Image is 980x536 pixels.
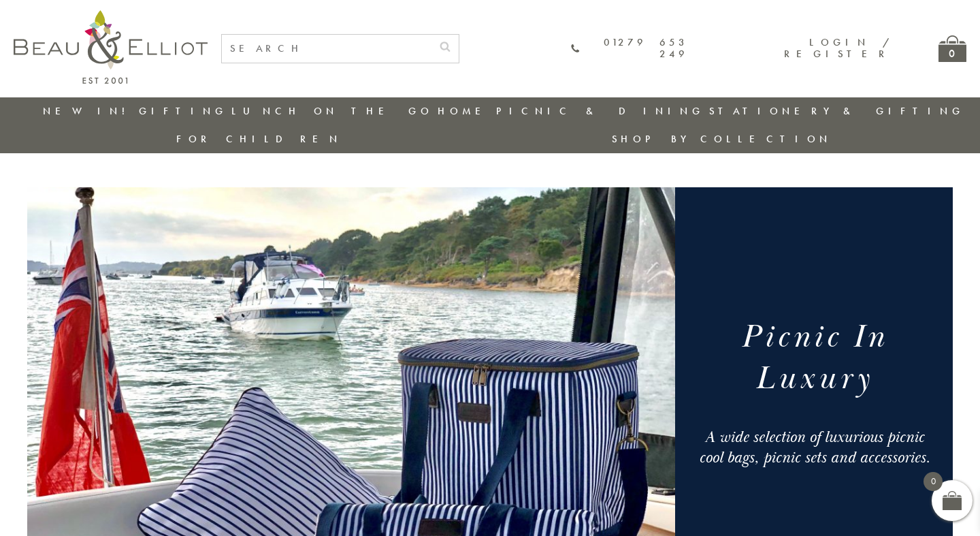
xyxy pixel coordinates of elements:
a: 0 [938,35,966,62]
a: Picnic & Dining [496,104,704,118]
a: Stationery & Gifting [709,104,964,118]
h1: Picnic In Luxury [691,317,936,400]
input: SEARCH [222,35,431,63]
img: logo [14,10,208,84]
a: Shop by collection [612,132,832,146]
a: For Children [176,132,342,146]
a: 01279 653 249 [571,37,688,61]
div: A wide selection of luxurious picnic cool bags, picnic sets and accessories. [691,427,936,468]
a: New in! [43,104,134,118]
a: Gifting [139,104,227,118]
a: Login / Register [784,35,891,61]
a: Lunch On The Go [231,104,433,118]
span: 0 [924,472,943,491]
a: Home [438,104,492,118]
